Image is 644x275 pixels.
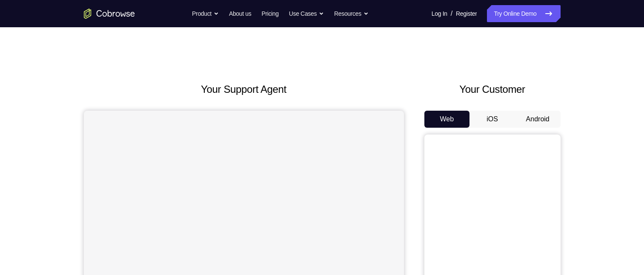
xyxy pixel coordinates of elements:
span: / [451,9,452,19]
a: About us [229,5,251,22]
a: Pricing [261,5,278,22]
a: Log In [432,5,447,22]
button: Use Cases [289,5,324,22]
h2: Your Customer [424,82,561,97]
button: Product [192,5,219,22]
button: Resources [334,5,369,22]
button: Android [515,111,561,128]
button: iOS [469,111,515,128]
a: Go to the home page [84,9,135,19]
a: Register [456,5,477,22]
a: Try Online Demo [487,5,560,22]
button: Web [424,111,470,128]
h2: Your Support Agent [84,82,404,97]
